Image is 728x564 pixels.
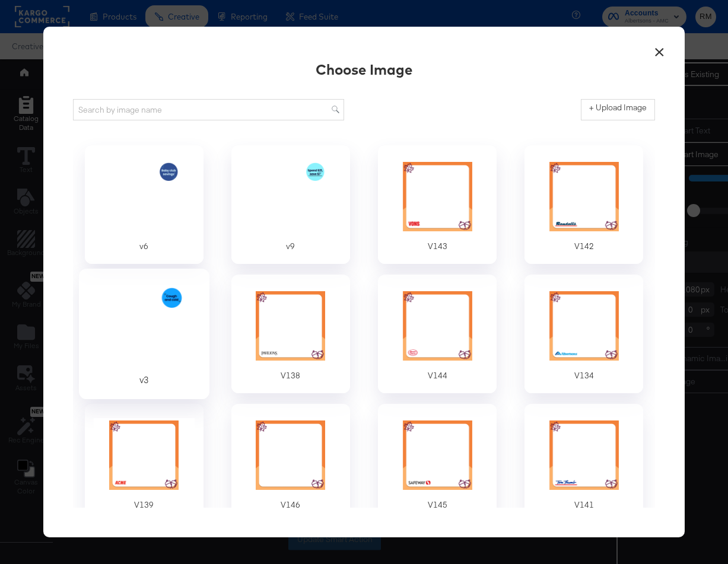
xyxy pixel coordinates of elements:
[73,99,344,121] input: Search by image name
[581,99,655,120] button: + Upload Image
[378,404,497,522] div: V145
[408,241,467,252] div: V143
[261,370,320,381] div: V138
[79,269,209,399] div: v3
[378,145,497,264] div: V143
[115,241,174,252] div: v6
[231,145,350,264] div: v9
[408,370,467,381] div: V144
[231,275,350,393] div: V138
[115,499,174,511] div: V139
[85,145,204,264] div: v6
[648,39,670,60] button: ×
[524,404,643,522] div: V141
[589,102,647,113] label: + Upload Image
[524,145,643,264] div: V142
[554,370,613,381] div: V134
[524,275,643,393] div: V134
[554,499,613,511] div: V141
[231,404,350,522] div: V146
[554,241,613,252] div: V142
[408,499,467,511] div: V145
[316,59,412,79] div: Choose Image
[378,275,497,393] div: V144
[112,374,177,385] div: v3
[85,404,204,522] div: V139
[261,241,320,252] div: v9
[261,499,320,511] div: V146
